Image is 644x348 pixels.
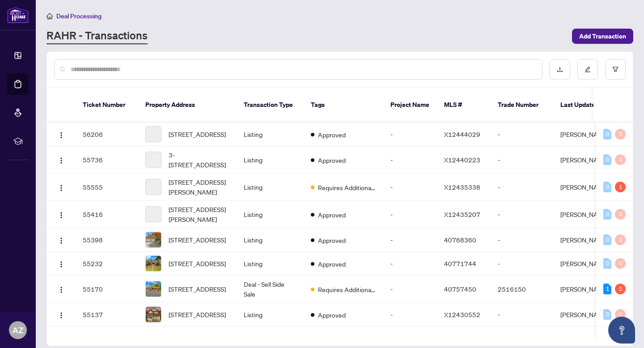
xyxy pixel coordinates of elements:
td: [PERSON_NAME] [553,303,620,327]
td: [PERSON_NAME] [553,252,620,276]
button: edit [577,59,598,80]
td: 55736 [76,146,138,174]
th: Project Name [383,88,437,123]
td: Listing [237,303,304,327]
img: Logo [58,312,65,319]
td: - [383,252,437,276]
img: thumbnail-img [146,281,161,297]
span: Approved [318,130,346,140]
span: Approved [318,210,346,220]
td: - [383,174,437,201]
td: Deal - Sell Side Sale [237,276,304,303]
img: thumbnail-img [146,307,161,322]
div: 0 [603,182,611,192]
td: - [383,303,437,327]
img: logo [7,7,29,23]
span: [STREET_ADDRESS][PERSON_NAME] [169,177,229,197]
span: Deal Processing [56,12,102,20]
div: 1 [615,182,626,192]
span: filter [612,66,619,72]
span: [STREET_ADDRESS] [169,310,226,319]
td: [PERSON_NAME] [553,276,620,303]
td: 55398 [76,228,138,252]
th: Transaction Type [237,88,304,123]
div: 1 [603,284,611,294]
div: 0 [615,209,626,220]
button: Logo [54,256,68,271]
img: Logo [58,237,65,244]
td: - [383,146,437,174]
a: RAHR - Transactions [47,28,148,44]
img: Logo [58,261,65,268]
div: 0 [615,129,626,140]
td: - [491,146,553,174]
button: Logo [54,127,68,141]
button: Logo [54,180,68,194]
div: 0 [615,258,626,269]
div: 0 [615,154,626,165]
img: Logo [58,212,65,219]
div: 2 [615,284,626,294]
img: Logo [58,157,65,164]
span: 3-[STREET_ADDRESS] [169,150,229,170]
button: filter [605,59,626,80]
span: 40768360 [444,236,476,244]
span: home [47,13,53,19]
span: Approved [318,155,346,165]
td: 55555 [76,174,138,201]
button: download [550,59,570,80]
td: 56206 [76,123,138,146]
div: 0 [603,309,611,320]
th: MLS # [437,88,491,123]
td: Listing [237,252,304,276]
span: Approved [318,235,346,245]
button: Logo [54,307,68,322]
span: [STREET_ADDRESS] [169,284,226,294]
td: - [383,201,437,228]
div: 0 [603,234,611,245]
span: X12435338 [444,183,480,191]
div: 0 [615,234,626,245]
div: 0 [603,129,611,140]
td: - [491,303,553,327]
td: 55137 [76,303,138,327]
td: - [491,174,553,201]
span: X12435207 [444,210,480,218]
img: thumbnail-img [146,256,161,271]
img: Logo [58,286,65,293]
th: Ticket Number [76,88,138,123]
td: Listing [237,228,304,252]
td: [PERSON_NAME] [553,228,620,252]
div: 0 [615,309,626,320]
img: thumbnail-img [146,232,161,247]
button: Logo [54,207,68,221]
th: Property Address [138,88,237,123]
div: 0 [603,258,611,269]
td: 55416 [76,201,138,228]
span: AZ [13,324,23,336]
th: Tags [304,88,383,123]
td: 55232 [76,252,138,276]
span: [STREET_ADDRESS] [169,235,226,245]
td: - [383,228,437,252]
td: - [383,276,437,303]
td: Listing [237,146,304,174]
td: [PERSON_NAME] [553,201,620,228]
span: 40757450 [444,285,476,293]
button: Add Transaction [572,29,633,44]
th: Last Updated By [553,88,620,123]
td: 2516150 [491,276,553,303]
td: Listing [237,174,304,201]
span: Requires Additional Docs [318,284,376,294]
span: 40771744 [444,259,476,267]
span: download [557,66,563,72]
div: 0 [603,154,611,165]
td: Listing [237,123,304,146]
span: edit [585,66,591,72]
img: Logo [58,132,65,139]
span: X12444029 [444,130,480,138]
button: Open asap [608,317,635,344]
td: Listing [237,201,304,228]
span: Add Transaction [579,29,626,43]
span: [STREET_ADDRESS][PERSON_NAME] [169,204,229,224]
